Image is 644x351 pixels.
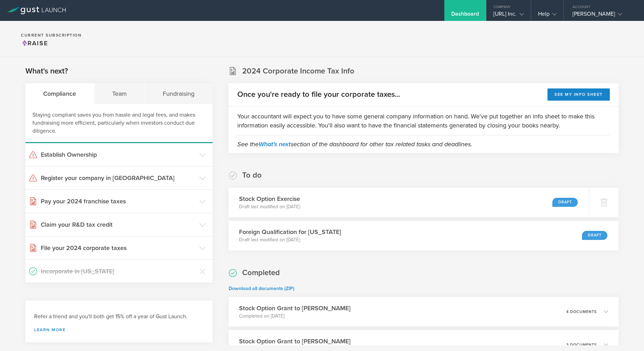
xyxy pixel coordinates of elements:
[573,10,632,21] div: [PERSON_NAME]
[538,10,557,21] div: Help
[451,10,479,21] div: Dashboard
[493,10,524,21] div: [URL] Inc.
[609,318,644,351] iframe: Chat Widget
